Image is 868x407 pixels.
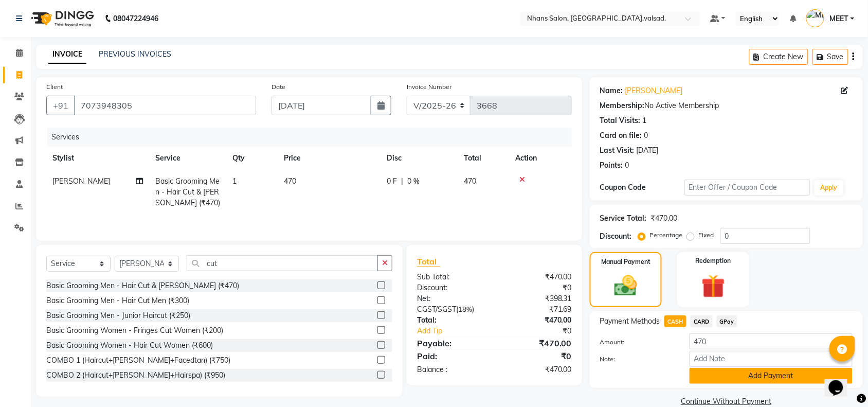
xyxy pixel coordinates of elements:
[48,45,86,64] a: INVOICE
[46,325,223,336] div: Basic Grooming Women - Fringes Cut Women (₹200)
[226,147,278,170] th: Qty
[46,147,149,170] th: Stylist
[494,337,580,349] div: ₹470.00
[717,315,738,327] span: GPay
[664,315,686,327] span: CASH
[99,49,171,59] a: PREVIOUS INVOICES
[600,85,623,96] div: Name:
[643,115,647,126] div: 1
[644,130,648,141] div: 0
[409,350,495,362] div: Paid:
[509,147,572,170] th: Action
[690,368,853,384] button: Add Payment
[409,326,509,337] a: Add Tip
[690,333,853,349] input: Amount
[407,82,451,92] label: Invoice Number
[52,176,110,186] span: [PERSON_NAME]
[458,305,472,313] span: 18%
[812,49,848,65] button: Save
[509,326,580,337] div: ₹0
[592,338,682,347] label: Amount:
[278,147,381,170] th: Price
[47,128,580,147] div: Services
[46,355,230,366] div: COMBO 1 (Haircut+[PERSON_NAME]+Facedtan) (₹750)
[464,176,476,186] span: 470
[401,176,403,187] span: |
[458,147,509,170] th: Total
[46,96,75,115] button: +91
[494,282,580,293] div: ₹0
[650,231,683,240] label: Percentage
[409,272,495,282] div: Sub Total:
[600,115,641,126] div: Total Visits:
[637,145,659,156] div: [DATE]
[409,315,495,326] div: Total:
[694,272,733,301] img: _gift.svg
[691,315,713,327] span: CARD
[651,213,678,224] div: ₹470.00
[409,337,495,349] div: Payable:
[149,147,226,170] th: Service
[46,280,239,291] div: Basic Grooming Men - Hair Cut & [PERSON_NAME] (₹470)
[417,256,441,267] span: Total
[494,364,580,375] div: ₹470.00
[601,257,650,267] label: Manual Payment
[417,305,456,314] span: CGST/SGST
[409,364,495,375] div: Balance :
[46,310,190,321] div: Basic Grooming Men - Junior Haircut (₹250)
[74,96,256,115] input: Search by Name/Mobile/Email/Code
[113,4,158,33] b: 08047224946
[46,370,225,381] div: COMBO 2 (Haircut+[PERSON_NAME]+Hairspa) (₹950)
[272,82,285,92] label: Date
[592,396,861,407] a: Continue Without Payment
[46,295,189,306] div: Basic Grooming Men - Hair Cut Men (₹300)
[607,273,644,299] img: _cash.svg
[684,180,810,196] input: Enter Offer / Coupon Code
[600,213,647,224] div: Service Total:
[600,316,660,327] span: Payment Methods
[407,176,420,187] span: 0 %
[600,100,853,111] div: No Active Membership
[26,4,97,33] img: logo
[625,85,683,96] a: [PERSON_NAME]
[232,176,237,186] span: 1
[825,366,858,397] iframe: chat widget
[409,293,495,304] div: Net:
[690,351,853,367] input: Add Note
[155,176,220,207] span: Basic Grooming Men - Hair Cut & [PERSON_NAME] (₹470)
[815,180,844,196] button: Apply
[46,340,213,351] div: Basic Grooming Women - Hair Cut Women (₹600)
[749,49,808,65] button: Create New
[600,145,635,156] div: Last Visit:
[387,176,397,187] span: 0 F
[625,160,629,171] div: 0
[600,100,645,111] div: Membership:
[600,182,684,193] div: Coupon Code
[600,231,632,242] div: Discount:
[699,231,714,240] label: Fixed
[494,272,580,282] div: ₹470.00
[829,13,848,24] span: MEET
[409,282,495,293] div: Discount:
[381,147,458,170] th: Disc
[696,256,731,266] label: Redemption
[806,9,824,27] img: MEET
[409,304,495,315] div: ( )
[494,315,580,326] div: ₹470.00
[46,82,63,92] label: Client
[494,350,580,362] div: ₹0
[187,255,378,271] input: Search or Scan
[494,293,580,304] div: ₹398.31
[284,176,296,186] span: 470
[600,160,623,171] div: Points:
[494,304,580,315] div: ₹71.69
[600,130,642,141] div: Card on file:
[592,355,682,364] label: Note:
